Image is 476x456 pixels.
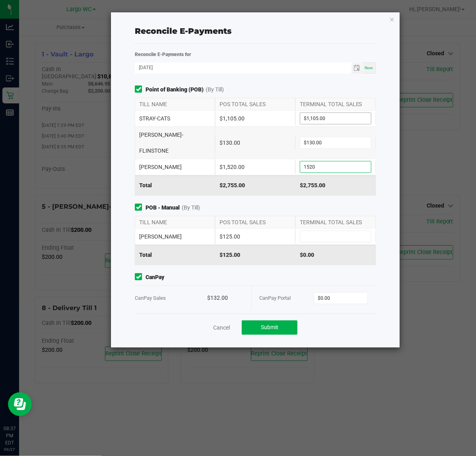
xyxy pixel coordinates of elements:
span: CanPay Sales [135,295,166,301]
div: TILL NAME [135,216,215,228]
span: Now [365,66,373,70]
form-toggle: Include in reconciliation [135,273,146,281]
div: $125.00 [215,245,295,265]
div: $130.00 [215,135,295,151]
div: STRAY-CATS [135,111,215,126]
iframe: Resource center [8,392,32,416]
div: $2,755.00 [295,175,376,195]
div: Reconcile E-Payments [135,25,375,37]
strong: POB - Manual [146,204,180,212]
div: $2,755.00 [215,175,295,195]
div: POS TOTAL SALES [215,98,295,110]
div: $1,105.00 [215,111,295,126]
div: TERMINAL TOTAL SALES [295,98,376,110]
input: Date [135,62,351,72]
form-toggle: Include in reconciliation [135,204,146,212]
div: $0.00 [295,245,376,265]
div: $132.00 [207,286,243,310]
div: [PERSON_NAME]-FLINSTONE [135,127,215,159]
span: CanPay Portal [260,295,291,301]
span: Toggle calendar [352,62,363,74]
div: Total [135,245,215,265]
span: Submit [261,324,278,330]
div: $125.00 [215,229,295,244]
strong: CanPay [146,273,164,281]
span: (By Till) [206,85,224,94]
button: Submit [242,320,297,335]
div: Total [135,175,215,195]
div: [PERSON_NAME] [135,229,215,244]
strong: Reconcile E-Payments for [135,52,191,57]
div: POS TOTAL SALES [215,216,295,228]
span: (By Till) [182,204,200,212]
div: [PERSON_NAME] [135,159,215,175]
div: $1,520.00 [215,159,295,175]
a: Cancel [213,324,230,332]
strong: Point of Banking (POB) [146,85,204,94]
div: TERMINAL TOTAL SALES [295,216,376,228]
div: TILL NAME [135,98,215,110]
form-toggle: Include in reconciliation [135,85,146,94]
